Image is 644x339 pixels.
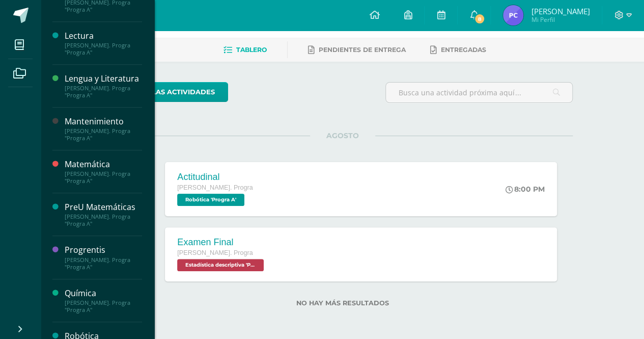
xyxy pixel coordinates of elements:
span: 8 [474,13,485,24]
div: [PERSON_NAME]. Progra "Progra A" [65,256,142,271]
a: Matemática[PERSON_NAME]. Progra "Progra A" [65,159,142,185]
a: todas las Actividades [112,82,228,102]
div: [PERSON_NAME]. Progra "Progra A" [65,299,142,314]
div: [PERSON_NAME]. Progra "Progra A" [65,170,142,185]
img: 37743bf959232a480a22ce5c81f3c6a8.png [503,5,523,25]
div: [PERSON_NAME]. Progra "Progra A" [65,213,142,227]
div: 8:00 PM [506,185,545,194]
a: Tablero [223,42,267,58]
a: Pendientes de entrega [308,42,406,58]
div: PreU Matemáticas [65,201,142,213]
span: [PERSON_NAME] [531,6,590,16]
div: [PERSON_NAME]. Progra "Progra A" [65,127,142,142]
div: Actitudinal [177,172,253,182]
div: Progrentis [65,244,142,256]
a: Lectura[PERSON_NAME]. Progra "Progra A" [65,30,142,56]
div: Examen Final [177,237,266,248]
div: Matemática [65,159,142,170]
a: Entregadas [430,42,486,58]
a: Progrentis[PERSON_NAME]. Progra "Progra A" [65,244,142,270]
div: Lengua y Literatura [65,73,142,85]
span: Entregadas [441,46,486,54]
span: Pendientes de entrega [319,46,406,54]
a: PreU Matemáticas[PERSON_NAME]. Progra "Progra A" [65,201,142,227]
span: Mi Perfil [531,15,590,24]
div: Mantenimiento [65,116,142,127]
span: Estadística descriptiva 'Progra A' [177,259,264,271]
span: Tablero [236,46,267,54]
div: [PERSON_NAME]. Progra "Progra A" [65,42,142,56]
span: [PERSON_NAME]. Progra [177,249,253,256]
span: Robótica 'Progra A' [177,194,244,206]
div: Química [65,288,142,299]
a: Lengua y Literatura[PERSON_NAME]. Progra "Progra A" [65,73,142,99]
input: Busca una actividad próxima aquí... [386,83,572,102]
div: [PERSON_NAME]. Progra "Progra A" [65,85,142,99]
a: Química[PERSON_NAME]. Progra "Progra A" [65,288,142,314]
div: Lectura [65,30,142,42]
label: No hay más resultados [112,299,573,307]
span: AGOSTO [310,131,375,140]
a: Mantenimiento[PERSON_NAME]. Progra "Progra A" [65,116,142,142]
span: [PERSON_NAME]. Progra [177,184,253,191]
